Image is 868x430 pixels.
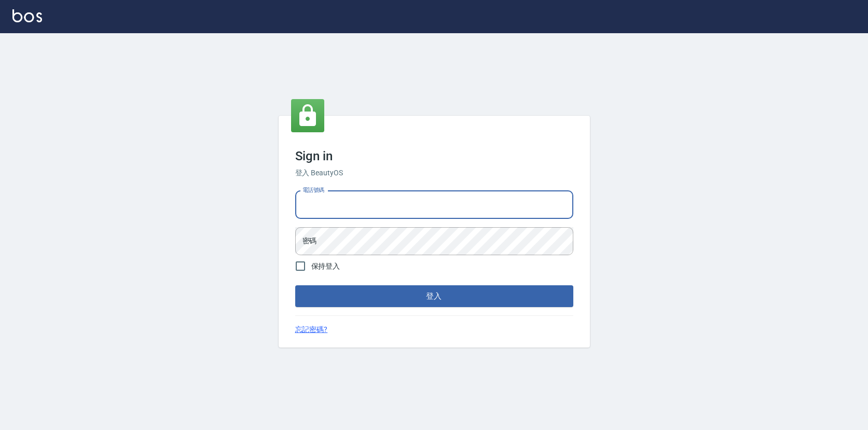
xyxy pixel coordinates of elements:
a: 忘記密碼? [295,324,328,335]
label: 電話號碼 [302,186,324,194]
button: 登入 [295,285,573,307]
h6: 登入 BeautyOS [295,168,573,178]
span: 保持登入 [311,261,340,272]
h3: Sign in [295,149,573,163]
img: Logo [12,9,42,22]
